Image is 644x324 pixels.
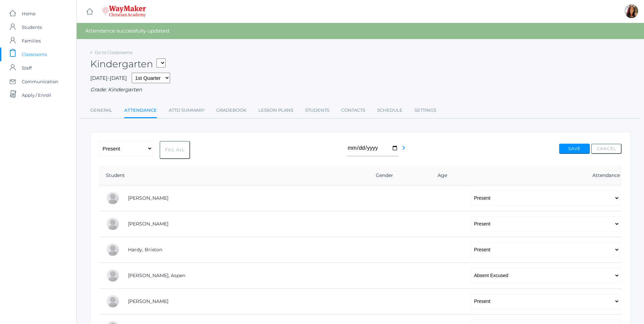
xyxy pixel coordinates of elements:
th: Age [416,166,464,185]
span: Families [22,34,41,48]
span: Communication [22,75,58,88]
button: Cancel [591,144,622,154]
a: [PERSON_NAME] [128,298,168,304]
div: Nico Hurley [106,294,119,308]
div: Grade: Kindergarten [90,86,630,94]
a: Contacts [341,104,365,117]
a: Attd Summary [169,104,204,117]
h2: Kindergarten [90,59,166,69]
span: Home [22,7,36,20]
span: Students [22,20,42,34]
a: Attendance [124,104,157,118]
a: Gradebook [216,104,246,117]
div: Brixton Hardy [106,243,119,256]
div: Abigail Backstrom [106,191,119,205]
button: Save [559,144,590,154]
span: Classrooms [22,48,47,61]
span: Staff [22,61,32,75]
a: Settings [415,104,436,117]
button: Fill All [160,141,190,159]
div: Aspen Hemingway [106,269,119,282]
th: Gender [348,166,416,185]
th: Student [99,166,348,185]
a: [PERSON_NAME], Aspen [128,272,185,278]
span: Apply / Enroll [22,88,51,102]
a: Students [305,104,329,117]
th: Attendance [464,166,622,185]
div: Nolan Gagen [106,217,119,231]
a: chevron_right [400,147,408,153]
img: waymaker-logo-stack-white-1602f2b1af18da31a5905e9982d058868370996dac5278e84edea6dabf9a3315.png [102,5,146,17]
div: Gina Pecor [625,4,638,18]
span: [DATE]-[DATE] [90,75,127,81]
a: [PERSON_NAME] [128,195,168,201]
a: Lesson Plans [258,104,293,117]
i: chevron_right [400,144,408,152]
a: General [90,104,112,117]
a: Go to Classrooms [95,50,132,55]
a: [PERSON_NAME] [128,221,168,227]
a: Hardy, Brixton [128,247,162,253]
div: Attendance successfully updated. [77,23,644,39]
a: Schedule [377,104,403,117]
